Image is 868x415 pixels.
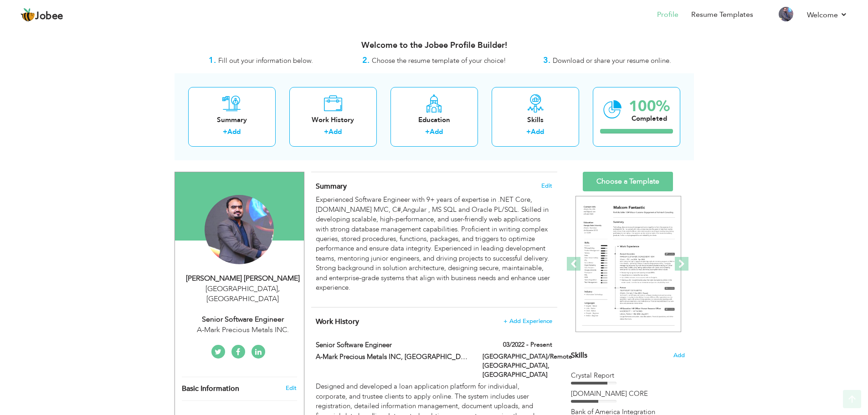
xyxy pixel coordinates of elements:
[316,181,347,191] span: Summary
[324,127,329,137] label: +
[316,340,469,350] label: Senior Software Engineer
[297,115,370,125] div: Work History
[553,56,671,65] span: Download or share your resume online.
[278,284,280,294] span: ,
[205,195,274,264] img: Rana Muhammad Saqib
[571,389,685,399] div: ASP.NET CORE
[503,318,552,324] span: + Add Experience
[223,127,227,137] label: +
[21,8,63,22] a: Jobee
[182,325,304,335] div: A-Mark Precious Metals INC.
[182,314,304,325] div: Senior Software Engineer
[182,385,239,393] span: Basic Information
[372,56,506,65] span: Choose the resume template of your choice!
[629,114,670,123] div: Completed
[182,284,304,305] div: [GEOGRAPHIC_DATA] [GEOGRAPHIC_DATA]
[362,55,370,66] strong: 2.
[483,352,552,379] label: [GEOGRAPHIC_DATA]/Remote [GEOGRAPHIC_DATA], [GEOGRAPHIC_DATA]
[541,183,552,189] span: Edit
[175,41,694,50] h3: Welcome to the Jobee Profile Builder!
[657,10,678,20] a: Profile
[316,195,552,292] p: Experienced Software Engineer with 9+ years of expertise in .NET Core, [DOMAIN_NAME] MVC, C#,Angu...
[316,317,552,326] h4: This helps to show the companies you have worked for.
[571,350,587,360] span: Skills
[499,115,572,125] div: Skills
[425,127,430,137] label: +
[227,127,241,136] a: Add
[316,317,359,327] span: Work History
[571,371,685,380] div: Crystal Report
[531,127,544,136] a: Add
[329,127,342,136] a: Add
[316,182,552,191] h4: Adding a summary is a quick and easy way to highlight your experience and interests.
[526,127,531,137] label: +
[286,384,297,392] a: Edit
[629,99,670,114] div: 100%
[218,56,313,65] span: Fill out your information below.
[779,7,793,21] img: Profile Img
[503,340,552,349] label: 03/2022 - Present
[673,351,685,360] span: Add
[807,10,847,20] a: Welcome
[398,115,471,125] div: Education
[543,55,550,66] strong: 3.
[35,11,63,21] span: Jobee
[691,10,753,20] a: Resume Templates
[209,55,216,66] strong: 1.
[430,127,443,136] a: Add
[21,8,35,22] img: jobee.io
[583,172,673,191] a: Choose a Template
[316,352,469,362] label: A-Mark Precious Metals INC, [GEOGRAPHIC_DATA]
[195,115,268,125] div: Summary
[182,273,304,284] div: [PERSON_NAME] [PERSON_NAME]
